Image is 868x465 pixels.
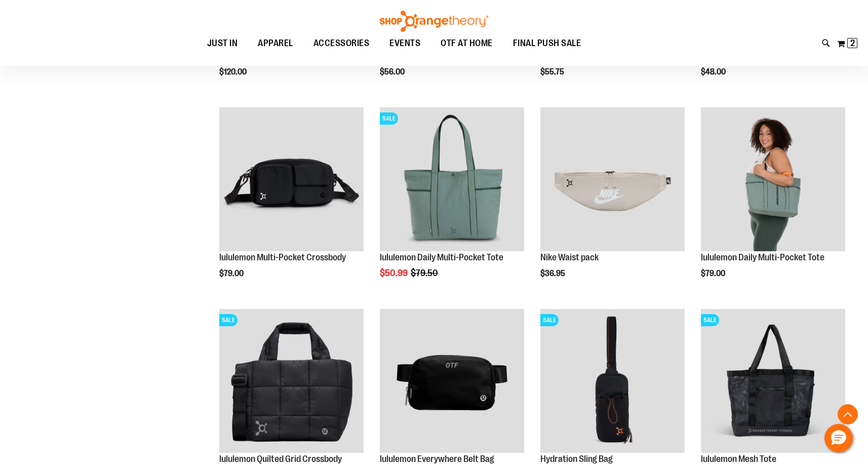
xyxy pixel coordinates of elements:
a: Main view of 2024 Convention lululemon Daily Multi-Pocket Tote [701,107,845,253]
span: EVENTS [389,32,420,55]
a: lululemon Daily Multi-Pocket Tote [380,252,503,262]
span: FINAL PUSH SALE [513,32,581,55]
span: SALE [219,314,238,326]
img: lululemon Daily Multi-Pocket Tote [380,107,524,251]
div: product [696,102,850,304]
a: Nike Waist pack [540,252,599,262]
div: product [375,102,529,304]
a: Product image for lululemon Mesh ToteSALE [701,309,845,454]
a: lululemon Multi-Pocket Crossbody [219,252,346,262]
span: JUST IN [207,32,238,55]
a: JUST IN [197,32,248,55]
span: APPAREL [258,32,293,55]
img: lululemon Quilted Grid Crossbody [219,309,363,453]
span: $79.00 [701,269,727,278]
a: lululemon Daily Multi-Pocket Tote [701,252,824,262]
a: Main view of 2024 Convention Nike Waistpack [540,107,684,253]
a: lululemon Everywhere Belt Bag [380,454,494,464]
span: $120.00 [219,67,248,76]
span: $79.00 [219,269,245,278]
span: ACCESSORIES [313,32,370,55]
img: lululemon Everywhere Belt Bag [380,309,524,453]
img: lululemon Multi-Pocket Crossbody [219,107,363,251]
a: lululemon Quilted Grid Crossbody [219,454,342,464]
span: SALE [701,314,719,326]
a: lululemon Mesh Tote [701,454,776,464]
button: Hello, have a question? Let’s chat. [824,424,853,452]
a: lululemon Multi-Pocket Crossbody [219,107,363,253]
span: $56.00 [380,67,406,76]
a: lululemon Everywhere Belt Bag [380,309,524,454]
span: $48.00 [701,67,727,76]
img: Product image for lululemon Mesh Tote [701,309,845,453]
span: $50.99 [380,268,409,278]
a: OTF AT HOME [430,32,503,55]
a: EVENTS [379,32,430,55]
img: Main view of 2024 Convention lululemon Daily Multi-Pocket Tote [701,107,845,251]
a: lululemon Quilted Grid CrossbodySALE [219,309,363,454]
span: $55.75 [540,67,566,76]
span: $36.95 [540,269,567,278]
span: $79.50 [411,268,440,278]
a: ACCESSORIES [303,32,380,55]
a: APPAREL [248,32,303,55]
span: 2 [850,38,855,48]
div: product [214,102,368,304]
a: Product image for Hydration Sling BagSALE [540,309,684,454]
a: FINAL PUSH SALE [503,32,591,55]
span: SALE [540,314,559,326]
img: Main view of 2024 Convention Nike Waistpack [540,107,684,251]
div: product [535,102,689,304]
img: Product image for Hydration Sling Bag [540,309,684,453]
span: SALE [380,112,398,125]
a: lululemon Daily Multi-Pocket ToteSALE [380,107,524,253]
img: Shop Orangetheory [378,11,490,32]
span: OTF AT HOME [441,32,493,55]
a: Hydration Sling Bag [540,454,613,464]
button: Back To Top [838,404,858,424]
